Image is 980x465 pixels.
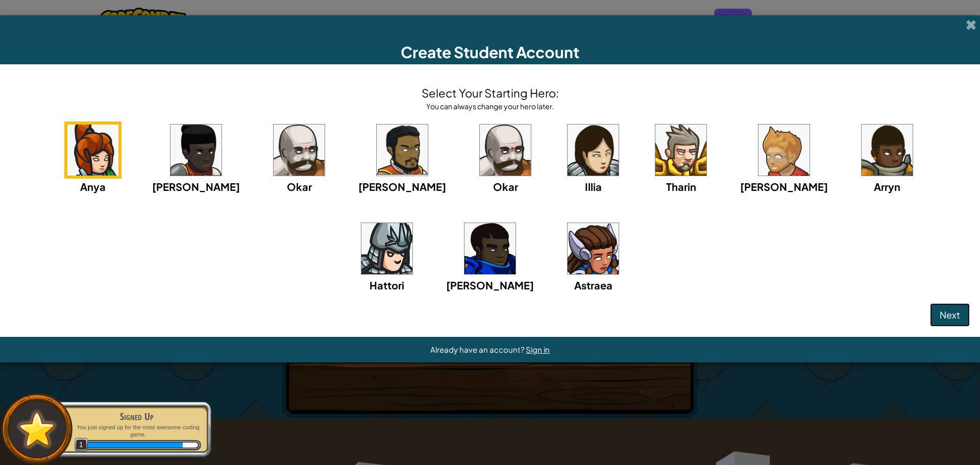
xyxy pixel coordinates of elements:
[464,223,516,274] img: portrait.png
[666,180,696,193] span: Tharin
[152,180,240,193] span: [PERSON_NAME]
[422,101,559,111] div: You can always change your hero later.
[493,180,518,193] span: Okar
[740,180,828,193] span: [PERSON_NAME]
[574,279,612,291] span: Astraea
[446,279,534,291] span: [PERSON_NAME]
[862,125,913,176] img: portrait.png
[170,125,222,176] img: portrait.png
[422,85,559,101] h4: Select Your Starting Hero:
[568,125,619,176] img: portrait.png
[758,125,810,176] img: portrait.png
[67,125,118,176] img: portrait.png
[480,125,531,176] img: portrait.png
[585,180,602,193] span: Illia
[72,409,201,424] div: Signed Up
[526,345,550,354] a: Sign in
[874,180,900,193] span: Arryn
[72,424,201,438] p: You just signed up for the most awesome coding game.
[75,438,88,452] span: 1
[370,279,404,291] span: Hattori
[930,303,970,327] button: Next
[80,180,106,193] span: Anya
[358,180,446,193] span: [PERSON_NAME]
[655,125,706,176] img: portrait.png
[377,125,428,176] img: portrait.png
[14,406,60,452] img: default.png
[430,345,526,354] span: Already have an account?
[401,42,579,62] span: Create Student Account
[568,223,619,274] img: portrait.png
[361,223,412,274] img: portrait.png
[287,180,312,193] span: Okar
[274,125,325,176] img: portrait.png
[940,309,960,321] span: Next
